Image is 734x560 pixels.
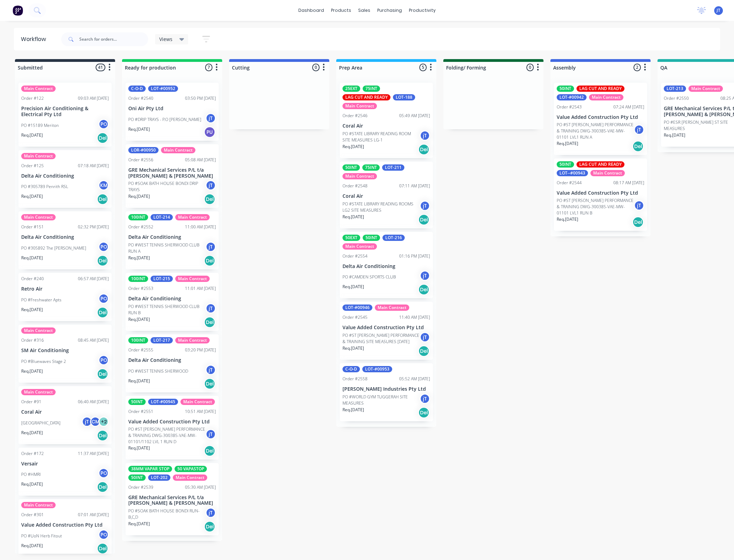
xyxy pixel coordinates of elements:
p: PO #ST [PERSON_NAME] PERFORMANCE & TRAINING SITE MEASURES [DATE] [342,332,420,345]
div: CM [90,416,100,427]
div: 50INTLOT-#00945Main ContractOrder #255110:51 AM [DATE]Value Added Construction Pty LtdPO #ST [PER... [126,396,219,460]
div: Del [97,368,108,380]
p: Req. [DATE] [128,255,150,261]
div: 06:40 AM [DATE] [78,399,109,405]
p: PO #SOAK BATH HOUSE BONDI DRIP TRAYS [128,180,205,193]
div: Order #240 [21,276,44,282]
p: Oni Air Pty Ltd [128,106,216,112]
div: 50EXT [342,235,360,241]
div: Del [204,378,215,389]
div: Del [418,407,429,418]
div: Main Contract [21,153,56,159]
div: jT [420,201,430,211]
div: 100INT [128,276,148,282]
div: Main ContractOrder #12209:03 AM [DATE]Precision Air Conditioning & Electrical Pty LtdPO #15189 Me... [18,83,112,147]
div: 100INTLOT-215Main ContractOrder #255311:01 AM [DATE]Delta Air ConditioningPO #WEST TENNIS SHERWOO... [126,273,219,331]
div: Order #2545 [342,314,368,320]
div: Del [204,317,215,328]
span: Views [159,35,172,43]
div: productivity [405,5,439,16]
div: jT [205,113,216,123]
div: 07:24 AM [DATE] [613,104,644,110]
div: Order #2552 [128,224,153,230]
img: Factory [13,5,23,16]
p: Req. [DATE] [664,132,685,138]
div: Del [632,141,644,152]
p: PO #SOAK BATH HOUSE BONDI RUN- B,C,D [128,508,205,520]
p: Req. [DATE] [128,193,150,200]
div: 38MM VAPAR STOP50 VAPASTOP50INTLOT-202Main ContractOrder #253905:30 AM [DATE]GRE Mechanical Servi... [126,463,219,536]
div: jT [420,130,430,141]
p: Req. [DATE] [342,214,364,220]
p: Req. [DATE] [342,144,364,150]
div: Main Contract [175,276,210,282]
div: Workflow [21,35,49,43]
p: PO #HMRI [21,471,41,478]
div: Order #17211:37 AM [DATE]VersairPO #HMRIPOReq.[DATE]Del [18,448,112,496]
div: 50INT [557,86,574,92]
div: 07:11 AM [DATE] [399,183,430,189]
div: Main Contract [21,86,56,92]
div: jT [420,270,430,281]
p: Coral Air [342,193,430,199]
div: LAG CUT AND READY [576,86,624,92]
p: Req. [DATE] [21,368,43,374]
p: PO #ST [PERSON_NAME] PERFORMANCE & TRAINING DWG-300385-VAE-MW-01101/1102 LVL 1 RUN D [128,426,205,445]
div: LOT-202 [148,474,170,481]
p: PO #WEST TENNIS SHERWOOD CLUB RUN B [128,303,205,316]
p: PO #STATE LIBRARY READING ROOMS LG2 SITE MEASURES [342,201,420,213]
div: Main ContractOrder #9106:40 AM [DATE]Coral Air[GEOGRAPHIC_DATA]jTCM+2Req.[DATE]Del [18,386,112,444]
a: dashboard [295,5,328,16]
p: Req. [DATE] [128,521,150,527]
div: jT [420,332,430,342]
div: 50INT [128,474,146,481]
p: [PERSON_NAME] Industries Pty Ltd [342,386,430,392]
div: LAG CUT AND READY [342,94,390,100]
div: Del [418,346,429,357]
div: jT [205,429,216,439]
p: Req. [DATE] [128,126,150,132]
p: GRE Mechanical Services P/L t/a [PERSON_NAME] & [PERSON_NAME] [128,495,216,506]
div: 01:16 PM [DATE] [399,253,430,259]
p: Req. [DATE] [342,345,364,351]
div: jT [205,242,216,252]
div: KM [98,180,109,190]
div: jT [205,180,216,190]
div: Main Contract [688,86,723,92]
div: Main Contract [21,502,56,508]
div: C-O-D [342,366,360,372]
div: Order #2554 [342,253,368,259]
div: Order #2556 [128,157,153,163]
div: Order #24006:57 AM [DATE]Retro AirPO #Freshwater AptsPOReq.[DATE]Del [18,273,112,321]
p: Req. [DATE] [21,255,43,261]
div: Del [204,194,215,205]
div: Del [204,255,215,266]
div: Order #2555 [128,347,153,353]
div: 50INT [128,399,146,405]
div: LOT--#00943 [557,170,588,176]
div: LOT-216 [382,235,405,241]
div: 11:01 AM [DATE] [185,285,216,292]
div: Del [204,445,215,456]
div: LOT-#00945 [148,399,178,405]
div: 07:01 AM [DATE] [78,512,109,518]
div: LOT-#00952 [148,86,178,92]
div: 08:17 AM [DATE] [613,180,644,186]
div: Order #2558 [342,376,368,382]
div: LAG CUT AND READY [576,161,624,168]
div: Del [418,214,429,225]
div: Main Contract [590,170,625,176]
div: Main Contract [173,474,207,481]
p: PO #305789 Penrith RSL [21,184,68,190]
div: jT [205,303,216,314]
div: Order #2539 [128,484,153,490]
div: 11:00 AM [DATE] [185,224,216,230]
p: Delta Air Conditioning [128,234,216,240]
div: Main ContractOrder #15102:32 PM [DATE]Delta Air ConditioningPO #305892 The [PERSON_NAME]POReq.[DA... [18,211,112,269]
div: Main Contract [21,327,56,334]
div: Main Contract [175,337,210,343]
p: Value Added Construction Pty Ltd [557,114,644,120]
p: PO #UoN Herb Fitout [21,533,62,539]
div: Order #316 [21,337,44,343]
div: Order #125 [21,163,44,169]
